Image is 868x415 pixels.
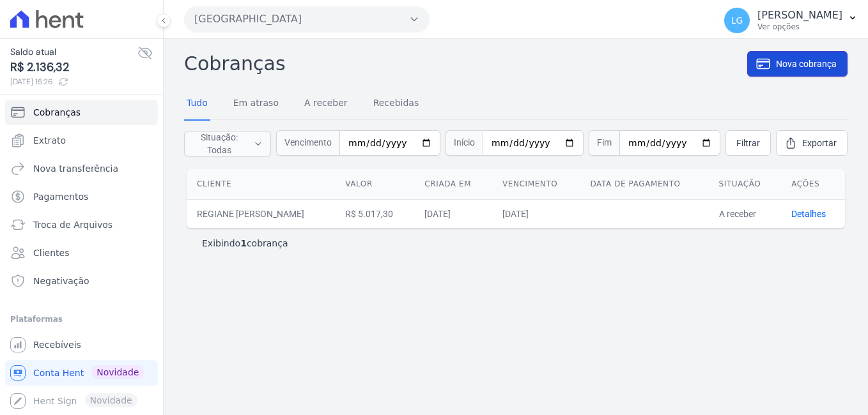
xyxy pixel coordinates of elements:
[5,240,158,266] a: Clientes
[414,199,492,228] td: [DATE]
[589,130,619,156] span: Fim
[446,130,483,156] span: Início
[5,128,158,153] a: Extrato
[184,49,747,78] h2: Cobranças
[184,6,430,32] button: [GEOGRAPHIC_DATA]
[725,130,771,156] a: Filtrar
[10,76,137,87] span: [DATE] 15:26
[335,199,414,228] td: R$ 5.017,30
[714,3,868,38] button: LG [PERSON_NAME] Ver opções
[192,131,246,156] span: Situação: Todas
[202,237,288,250] p: Exibindo cobrança
[335,169,414,200] th: Valor
[231,87,281,121] a: Em atraso
[731,16,743,25] span: LG
[5,332,158,358] a: Recebíveis
[184,131,271,156] button: Situação: Todas
[187,169,335,200] th: Cliente
[91,365,144,379] span: Novidade
[302,87,350,121] a: A receber
[33,275,89,287] span: Negativação
[791,209,826,219] a: Detalhes
[33,134,66,147] span: Extrato
[276,130,339,156] span: Vencimento
[802,137,837,149] span: Exportar
[187,199,335,228] td: REGIANE [PERSON_NAME]
[580,169,708,200] th: Data de pagamento
[781,169,845,200] th: Ações
[5,212,158,238] a: Troca de Arquivos
[371,87,422,121] a: Recebidas
[33,366,84,379] span: Conta Hent
[33,190,88,203] span: Pagamentos
[33,338,81,351] span: Recebíveis
[10,45,137,59] span: Saldo atual
[33,162,118,175] span: Nova transferência
[33,106,81,119] span: Cobranças
[776,57,837,70] span: Nova cobrança
[240,238,247,248] b: 1
[184,87,210,121] a: Tudo
[757,22,842,32] p: Ver opções
[414,169,492,200] th: Criada em
[747,51,848,77] a: Nova cobrança
[33,246,69,259] span: Clientes
[10,312,153,327] div: Plataformas
[10,100,153,414] nav: Sidebar
[5,268,158,294] a: Negativação
[709,169,782,200] th: Situação
[33,218,112,231] span: Troca de Arquivos
[757,9,842,22] p: [PERSON_NAME]
[5,360,158,386] a: Conta Hent Novidade
[709,199,782,228] td: A receber
[492,169,580,200] th: Vencimento
[776,130,848,156] a: Exportar
[5,184,158,209] a: Pagamentos
[5,156,158,181] a: Nova transferência
[5,100,158,125] a: Cobranças
[492,199,580,228] td: [DATE]
[10,59,137,76] span: R$ 2.136,32
[736,137,760,149] span: Filtrar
